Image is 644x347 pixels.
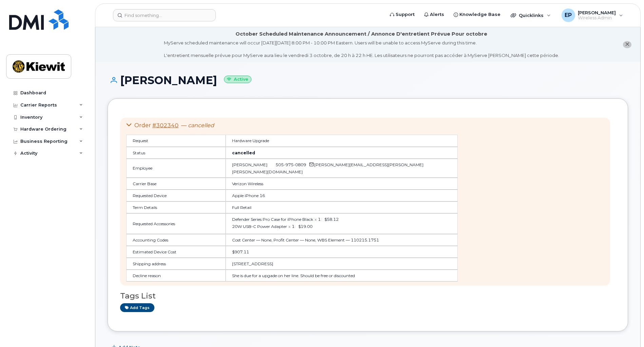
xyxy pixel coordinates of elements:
[126,258,226,270] td: Shipping address
[226,258,458,270] td: [STREET_ADDRESS]
[232,162,267,167] span: [PERSON_NAME]
[226,234,458,246] td: Cost Center — None, Profit Center — None, WBS Element — 110215.1751
[614,317,639,342] iframe: Messenger Launcher
[288,224,290,229] span: x
[276,162,306,167] span: 505
[126,270,226,282] td: Decline reason
[293,162,306,167] span: 0809
[164,40,559,59] div: MyServe scheduled maintenance will occur [DATE][DATE] 8:00 PM - 10:00 PM Eastern. Users will be u...
[318,217,321,222] span: 1
[126,190,226,201] td: Requested Device
[152,122,178,129] a: #302340
[321,217,322,222] span: :
[232,162,423,174] span: [PERSON_NAME][EMAIL_ADDRESS][PERSON_NAME][PERSON_NAME][DOMAIN_NAME]
[126,135,226,147] td: Request
[108,74,628,86] h1: [PERSON_NAME]
[623,41,631,48] button: close notification
[292,224,295,229] span: 1
[126,201,226,213] td: Term Details
[226,270,458,282] td: She is due for a upgade on her line. Should be free or discounted
[235,31,487,38] div: October Scheduled Maintenance Announcement / Annonce D'entretient Prévue Pour octobre
[120,292,615,300] h3: Tags List
[298,224,312,229] span: $19.00
[134,122,151,129] span: Order
[226,135,458,147] td: Hardware Upgrade
[120,303,154,312] a: Add tags
[226,201,458,213] td: Full Retail
[324,217,339,222] span: $58.12
[126,159,226,178] td: Employee
[188,122,214,129] em: cancelled
[126,234,226,246] td: Accounting Codes
[126,246,226,258] td: Estimated Device Cost
[232,224,287,229] span: 20W USB-C Power Adapter
[226,178,458,190] td: Verizon Wireless
[126,147,226,159] td: Status
[284,162,293,167] span: 975
[315,217,317,222] span: x
[126,178,226,190] td: Carrier Base
[226,190,458,201] td: Apple iPhone 16
[126,213,226,234] td: Requested Accessories
[181,122,214,129] span: —
[295,224,296,229] span: :
[226,246,458,258] td: $907.11
[232,217,313,222] span: Defender Series Pro Case for iPhone Black
[226,147,458,159] td: cancelled
[224,76,251,83] small: Active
